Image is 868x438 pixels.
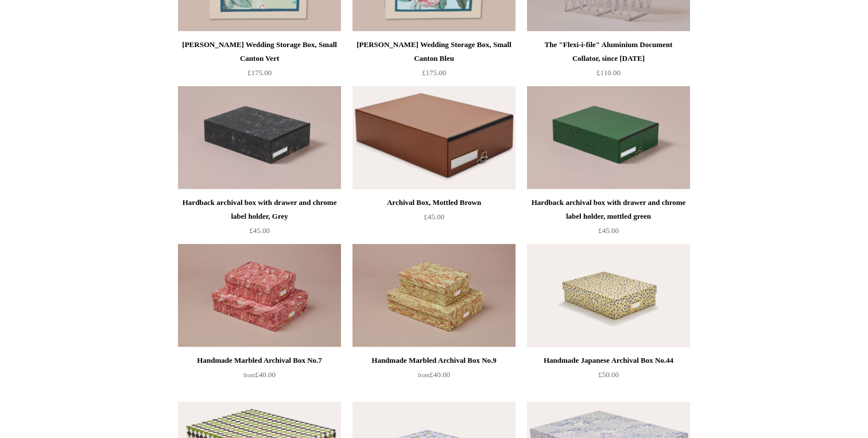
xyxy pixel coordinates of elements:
a: Handmade Marbled Archival Box No.7 Handmade Marbled Archival Box No.7 [178,244,341,347]
span: £45.00 [598,226,619,235]
div: Handmade Marbled Archival Box No.7 [181,354,338,367]
span: £45.00 [249,226,270,235]
a: [PERSON_NAME] Wedding Storage Box, Small Canton Bleu £175.00 [352,38,516,85]
div: Hardback archival box with drawer and chrome label holder, mottled green [530,196,687,223]
span: £50.00 [598,370,619,379]
a: Handmade Marbled Archival Box No.7 from£40.00 [178,354,341,401]
a: Hardback archival box with drawer and chrome label holder, Grey Hardback archival box with drawer... [178,86,341,189]
div: Archival Box, Mottled Brown [355,196,513,210]
a: Archival Box, Mottled Brown Archival Box, Mottled Brown [352,86,516,189]
a: Handmade Japanese Archival Box No.44 £50.00 [527,354,690,401]
span: £175.00 [422,68,446,77]
a: [PERSON_NAME] Wedding Storage Box, Small Canton Vert £175.00 [178,38,341,85]
span: £45.00 [424,212,444,221]
img: Handmade Marbled Archival Box No.9 [352,244,516,347]
div: The "Flexi-i-file" Aluminium Document Collator, since [DATE] [530,38,687,65]
img: Handmade Japanese Archival Box No.44 [527,244,690,347]
span: £40.00 [418,370,450,379]
a: The "Flexi-i-file" Aluminium Document Collator, since [DATE] £110.00 [527,38,690,85]
div: Handmade Japanese Archival Box No.44 [530,354,687,367]
img: Hardback archival box with drawer and chrome label holder, mottled green [527,86,690,189]
img: Handmade Marbled Archival Box No.7 [178,244,341,347]
a: Hardback archival box with drawer and chrome label holder, Grey £45.00 [178,196,341,243]
div: [PERSON_NAME] Wedding Storage Box, Small Canton Bleu [355,38,513,65]
a: Hardback archival box with drawer and chrome label holder, mottled green £45.00 [527,196,690,243]
span: £110.00 [596,68,621,77]
img: Archival Box, Mottled Brown [352,86,516,189]
span: from [243,372,255,378]
span: £175.00 [247,68,272,77]
div: Handmade Marbled Archival Box No.9 [355,354,513,367]
div: [PERSON_NAME] Wedding Storage Box, Small Canton Vert [181,38,338,65]
img: Hardback archival box with drawer and chrome label holder, Grey [178,86,341,189]
a: Archival Box, Mottled Brown £45.00 [352,196,516,243]
span: £40.00 [243,370,276,379]
a: Hardback archival box with drawer and chrome label holder, mottled green Hardback archival box wi... [527,86,690,189]
a: Handmade Marbled Archival Box No.9 Handmade Marbled Archival Box No.9 [352,244,516,347]
div: Hardback archival box with drawer and chrome label holder, Grey [181,196,338,223]
span: from [418,372,429,378]
a: Handmade Japanese Archival Box No.44 Handmade Japanese Archival Box No.44 [527,244,690,347]
a: Handmade Marbled Archival Box No.9 from£40.00 [352,354,516,401]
